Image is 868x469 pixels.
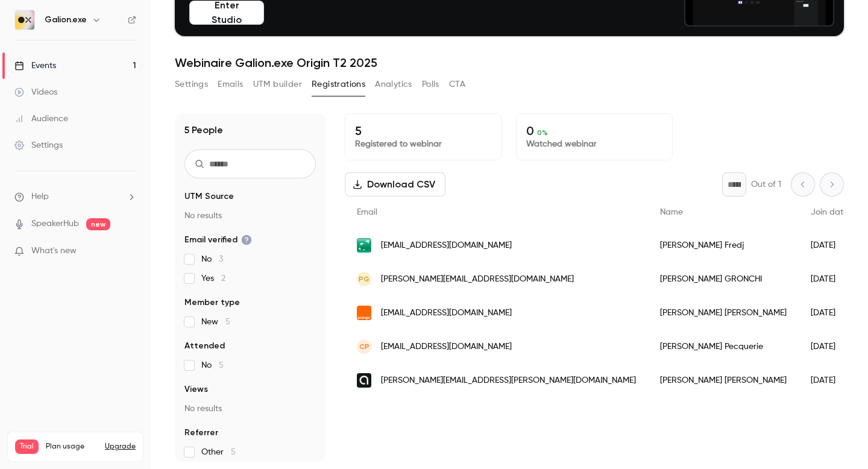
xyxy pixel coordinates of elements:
[175,55,844,70] h1: Webinaire Galion.exe Origin T2 2025
[799,330,860,364] div: [DATE]
[359,274,370,285] span: PG
[355,124,491,138] p: 5
[648,228,799,262] div: [PERSON_NAME] Fredj
[219,255,223,263] span: 3
[31,245,77,257] span: What's new
[14,190,136,203] li: help-dropdown-opener
[799,262,860,296] div: [DATE]
[799,228,860,262] div: [DATE]
[219,361,224,370] span: 5
[189,1,264,25] button: Enter Studio
[799,364,860,397] div: [DATE]
[201,359,224,371] span: No
[184,297,240,309] span: Member type
[201,316,230,328] span: New
[357,306,371,320] img: wanadoo.fr
[422,75,439,94] button: Polls
[526,138,662,150] p: Watched webinar
[14,139,63,151] div: Settings
[184,234,252,246] span: Email verified
[359,341,370,352] span: CP
[31,218,79,230] a: SpeakerHub
[449,75,465,94] button: CTA
[201,446,236,458] span: Other
[811,208,848,216] span: Join date
[648,296,799,330] div: [PERSON_NAME] [PERSON_NAME]
[105,442,136,452] button: Upgrade
[648,330,799,364] div: [PERSON_NAME] Pecquerie
[381,239,512,252] span: [EMAIL_ADDRESS][DOMAIN_NAME]
[14,113,68,125] div: Audience
[357,208,377,216] span: Email
[357,373,371,388] img: swan.io
[15,10,34,30] img: Galion.exe
[526,124,662,138] p: 0
[221,274,225,283] span: 2
[799,296,860,330] div: [DATE]
[45,14,87,26] h6: Galion.exe
[122,246,136,257] iframe: Noticeable Trigger
[648,364,799,397] div: [PERSON_NAME] [PERSON_NAME]
[184,383,208,395] span: Views
[184,123,223,137] h1: 5 People
[345,172,445,197] button: Download CSV
[31,190,49,203] span: Help
[175,75,208,94] button: Settings
[312,75,365,94] button: Registrations
[381,341,512,353] span: [EMAIL_ADDRESS][DOMAIN_NAME]
[14,60,56,72] div: Events
[184,403,316,415] p: No results
[184,427,218,439] span: Referrer
[201,272,225,285] span: Yes
[86,218,110,230] span: new
[381,307,512,319] span: [EMAIL_ADDRESS][DOMAIN_NAME]
[253,75,302,94] button: UTM builder
[375,75,412,94] button: Analytics
[537,128,548,137] span: 0 %
[184,190,234,203] span: UTM Source
[184,210,316,222] p: No results
[381,273,574,286] span: [PERSON_NAME][EMAIL_ADDRESS][DOMAIN_NAME]
[201,253,223,265] span: No
[751,178,781,190] p: Out of 1
[14,86,57,98] div: Videos
[231,448,236,456] span: 5
[660,208,683,216] span: Name
[648,262,799,296] div: [PERSON_NAME] GRONCHI
[357,238,371,253] img: bnpparibas.com
[15,439,39,454] span: Trial
[355,138,491,150] p: Registered to webinar
[218,75,243,94] button: Emails
[225,318,230,326] span: 5
[184,340,225,352] span: Attended
[46,442,98,452] span: Plan usage
[381,374,636,387] span: [PERSON_NAME][EMAIL_ADDRESS][PERSON_NAME][DOMAIN_NAME]
[184,190,316,458] section: facet-groups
